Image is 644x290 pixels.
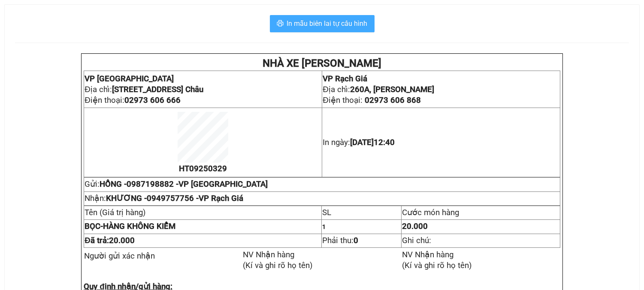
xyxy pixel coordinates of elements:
[374,138,395,147] span: 12:40
[100,179,268,189] span: HỒNG -
[365,96,421,105] span: 02973 606 868
[323,96,420,105] span: Điện thoại:
[85,194,243,203] span: Nhận:
[277,20,284,28] span: printer
[287,18,368,29] span: In mẫu biên lai tự cấu hình
[85,222,175,231] strong: HÀNG KHÔNG KIỂM
[402,236,431,245] span: Ghi chú:
[323,85,434,94] span: Địa chỉ:
[147,194,243,203] span: 0949757756 -
[323,74,367,83] span: VP Rạch Giá
[112,85,203,94] strong: [STREET_ADDRESS] Châu
[322,236,358,245] span: Phải thu:
[350,138,395,147] span: [DATE]
[243,250,294,259] span: NV Nhận hàng
[85,222,100,231] span: BỌC
[354,236,358,245] strong: 0
[127,179,268,189] span: 0987198882 -
[322,223,326,230] span: 1
[179,164,227,173] span: HT09250329
[85,222,103,231] span: -
[350,85,434,94] strong: 260A, [PERSON_NAME]
[199,194,243,203] span: VP Rạch Giá
[109,236,135,245] span: 20.000
[243,261,313,270] span: (Kí và ghi rõ họ tên)
[85,85,203,94] span: Địa chỉ:
[263,57,381,69] strong: NHÀ XE [PERSON_NAME]
[85,179,268,189] span: Gửi:
[124,96,181,105] span: 02973 606 666
[322,208,331,217] span: SL
[106,194,243,203] span: KHƯƠNG -
[402,261,472,270] span: (Kí và ghi rõ họ tên)
[85,74,174,83] span: VP [GEOGRAPHIC_DATA]
[178,179,268,189] span: VP [GEOGRAPHIC_DATA]
[402,208,459,217] span: Cước món hàng
[270,15,375,32] button: printerIn mẫu biên lai tự cấu hình
[85,208,146,217] span: Tên (Giá trị hàng)
[402,222,428,231] span: 20.000
[84,251,155,261] span: Người gửi xác nhận
[85,236,134,245] span: Đã trả:
[323,138,395,147] span: In ngày:
[402,250,454,259] span: NV Nhận hàng
[85,96,180,105] span: Điện thoại:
